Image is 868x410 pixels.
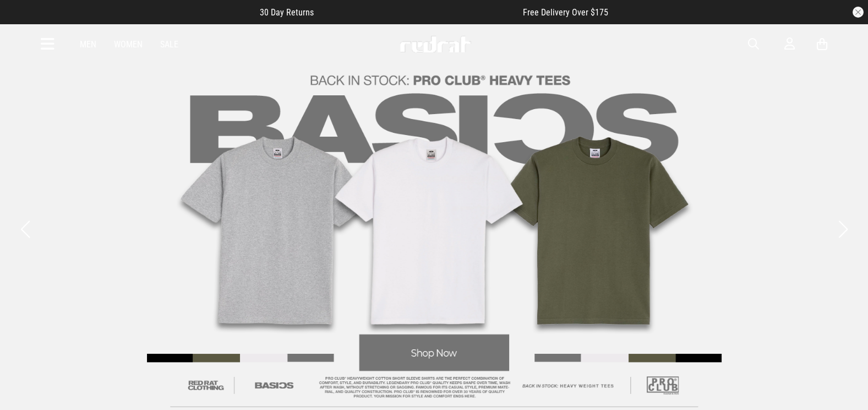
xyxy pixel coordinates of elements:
a: Men [80,39,96,50]
iframe: Customer reviews powered by Trustpilot [336,7,501,18]
span: Free Delivery Over $175 [523,7,608,18]
span: 30 Day Returns [260,7,314,18]
a: Sale [160,39,178,50]
a: Women [114,39,143,50]
iframe: LiveChat chat widget [822,364,868,410]
img: Redrat logo [399,36,472,52]
button: Previous slide [18,217,32,241]
button: Next slide [836,217,850,241]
